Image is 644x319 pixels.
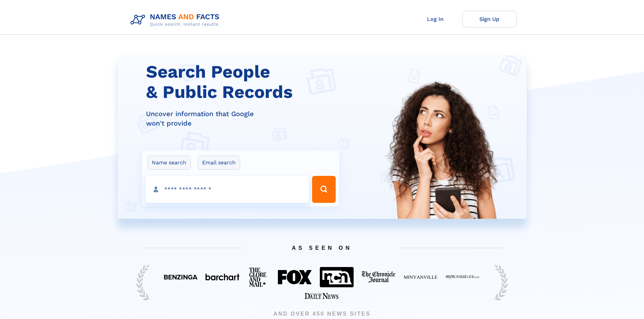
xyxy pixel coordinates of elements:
img: Featured on NCN [320,267,354,287]
input: search input [145,176,309,203]
span: AS SEEN ON [129,237,515,259]
a: Sign Up [462,11,517,27]
img: Featured on FOX 40 [278,270,312,284]
label: Name search [147,156,191,170]
img: Featured on My Mother Lode [446,275,479,280]
img: Featured on BarChart [206,274,239,280]
button: Search Button [312,176,336,203]
span: AND OVER 450 NEWS SITES [129,310,515,318]
img: Featured on The Globe And Mail [247,266,270,288]
img: Featured on Minyanville [404,275,437,280]
label: Email search [198,156,240,170]
a: Log In [408,11,462,27]
img: Search People and Public records [380,79,505,252]
img: Logo Names and Facts [128,11,225,29]
img: Featured on The Chronicle Journal [362,271,396,283]
div: Uncover information that Google won't provide [146,109,343,128]
img: Featured on Starkville Daily News [305,293,338,299]
h1: Search People & Public Records [146,62,343,102]
img: Featured on Benzinga [164,275,197,280]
